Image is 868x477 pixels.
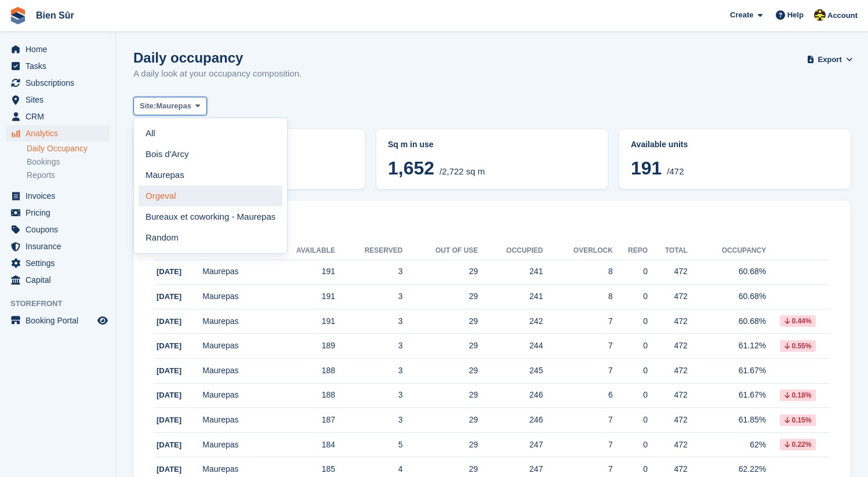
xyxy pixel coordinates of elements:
[478,414,543,426] div: 246
[267,383,335,408] td: 188
[267,242,335,260] th: Available
[157,292,181,301] span: [DATE]
[335,334,403,359] td: 3
[267,432,335,457] td: 184
[478,389,543,401] div: 246
[157,416,181,424] span: [DATE]
[613,365,648,377] div: 0
[543,389,612,401] div: 6
[156,100,191,112] span: Maurepas
[688,432,766,457] td: 62%
[402,260,478,285] td: 29
[27,156,110,168] a: Bookings
[6,238,110,254] a: menu
[780,414,816,426] div: 0.15%
[780,439,816,450] div: 0.22%
[26,188,95,204] span: Invoices
[139,165,282,185] a: Maurepas
[543,463,612,475] div: 7
[543,242,612,260] th: Overlock
[402,432,478,457] td: 29
[26,221,95,238] span: Coupons
[154,221,830,235] h2: Occupancy history
[730,9,753,21] span: Create
[648,383,688,408] td: 472
[202,383,266,408] td: Maurepas
[631,158,662,179] span: 191
[157,440,181,449] span: [DATE]
[26,75,95,91] span: Subscriptions
[335,285,403,309] td: 3
[26,58,95,74] span: Tasks
[688,383,766,408] td: 61.67%
[543,265,612,278] div: 8
[202,408,266,433] td: Maurepas
[613,315,648,327] div: 0
[688,408,766,433] td: 61.85%
[6,221,110,238] a: menu
[543,340,612,352] div: 7
[139,227,282,248] a: Random
[26,272,95,288] span: Capital
[139,123,282,144] a: All
[26,92,95,108] span: Sites
[26,41,95,57] span: Home
[543,315,612,327] div: 7
[31,6,79,25] a: Bien Sûr
[478,365,543,377] div: 245
[648,285,688,309] td: 472
[478,439,543,451] div: 247
[388,140,434,149] span: Sq m in use
[667,166,684,176] span: /472
[402,359,478,384] td: 29
[139,185,282,206] a: Orgeval
[818,54,842,65] span: Export
[335,260,403,285] td: 3
[10,298,115,309] span: Storefront
[402,383,478,408] td: 29
[140,100,156,112] span: Site:
[613,290,648,303] div: 0
[780,389,816,401] div: 0.18%
[688,334,766,359] td: 61.12%
[814,9,826,21] img: Marie Tran
[787,9,804,21] span: Help
[827,10,858,21] span: Account
[6,255,110,271] a: menu
[96,314,110,327] a: Preview store
[6,188,110,204] a: menu
[613,439,648,451] div: 0
[388,158,434,179] span: 1,652
[402,408,478,433] td: 29
[402,242,478,260] th: Out of Use
[267,334,335,359] td: 189
[267,359,335,384] td: 188
[648,242,688,260] th: Total
[402,285,478,309] td: 29
[543,365,612,377] div: 7
[6,272,110,288] a: menu
[26,125,95,141] span: Analytics
[6,41,110,57] a: menu
[688,309,766,334] td: 60.68%
[688,285,766,309] td: 60.68%
[202,285,266,309] td: Maurepas
[613,463,648,475] div: 0
[26,205,95,221] span: Pricing
[809,50,851,69] button: Export
[613,265,648,278] div: 0
[613,340,648,352] div: 0
[543,439,612,451] div: 7
[402,334,478,359] td: 29
[388,139,596,151] abbr: Current breakdown of sq m occupied
[478,265,543,278] div: 241
[648,309,688,334] td: 472
[478,315,543,327] div: 242
[648,359,688,384] td: 472
[26,108,95,125] span: CRM
[688,359,766,384] td: 61.67%
[402,309,478,334] td: 29
[27,143,110,154] a: Daily Occupancy
[478,340,543,352] div: 244
[202,359,266,384] td: Maurepas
